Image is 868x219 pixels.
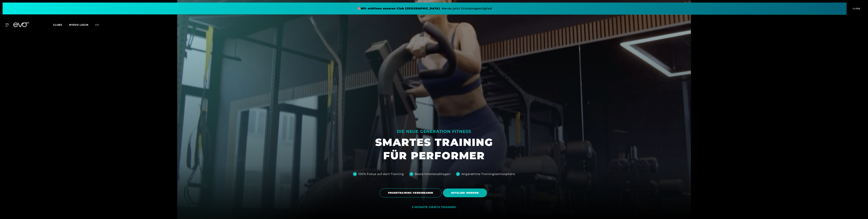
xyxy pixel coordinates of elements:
[53,23,62,26] span: Clubs
[69,23,88,26] a: MYEVO LOGIN
[852,7,860,10] span: CLOSE
[388,191,433,195] span: PROBETRAINING VEREINBAREN
[415,172,451,176] div: Beste Innenstadtlagen
[412,205,456,209] div: 2 MONATE GRATIS TRAINING
[358,172,404,176] div: 100% Fokus auf dein Training
[375,136,493,162] h1: SMARTES TRAINING FÜR PERFORMER
[375,129,493,134] div: DIE NEUE GENERATION FITNESS
[53,23,69,26] a: Clubs
[95,23,99,26] span: en
[461,172,515,176] div: Angenehme Trainingsatmosphäre
[380,186,443,200] a: PROBETRAINING VEREINBAREN
[847,3,865,15] button: CLOSE
[443,186,489,200] a: MITGLIED WERDEN
[451,191,479,195] span: MITGLIED WERDEN
[95,23,103,27] a: en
